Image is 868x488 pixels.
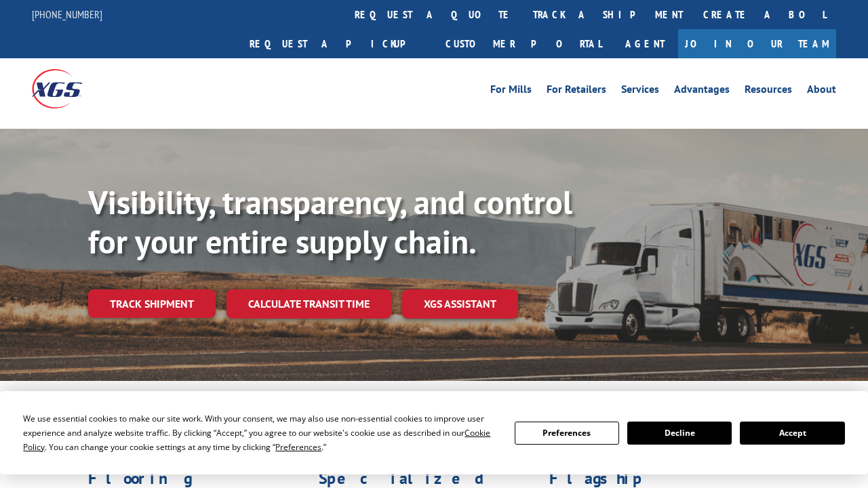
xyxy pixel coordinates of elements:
[612,29,678,58] a: Agent
[226,289,391,319] a: Calculate transit time
[402,289,518,319] a: XGS ASSISTANT
[515,422,619,445] button: Preferences
[23,411,498,454] div: We use essential cookies to make our site work. With your consent, we may also use non-essential ...
[239,29,435,58] a: Request a pickup
[674,84,730,99] a: Advantages
[275,441,321,453] span: Preferences
[627,422,732,445] button: Decline
[547,84,606,99] a: For Retailers
[490,84,532,99] a: For Mills
[740,422,844,445] button: Accept
[32,7,102,21] a: [PHONE_NUMBER]
[621,84,659,99] a: Services
[435,29,612,58] a: Customer Portal
[88,289,216,318] a: Track shipment
[88,181,572,262] b: Visibility, transparency, and control for your entire supply chain.
[678,29,836,58] a: Join Our Team
[745,84,792,99] a: Resources
[807,84,836,99] a: About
